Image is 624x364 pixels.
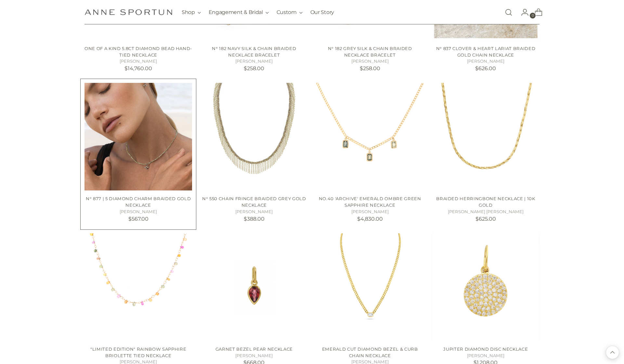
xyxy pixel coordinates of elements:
[475,65,496,71] span: $626.00
[182,5,201,19] button: Shop
[200,58,308,65] h5: [PERSON_NAME]
[322,346,418,358] a: EMERALD CUT DIAMOND BEZEL & CURB CHAIN NECKLACE
[84,83,192,190] a: N° 877 | 5 Diamond Charm Braided Gold Necklace
[502,6,515,19] a: Open search modal
[360,65,380,71] span: $258.00
[316,58,424,65] h5: [PERSON_NAME]
[84,46,192,58] a: One of a Kind 5.8ct Diamond Bead Hand-Tied Necklace
[432,58,539,65] h5: [PERSON_NAME]
[90,346,186,358] a: "Limited Edition" Rainbow Sapphire Briolette Tied Necklace
[84,58,192,65] h5: [PERSON_NAME]
[516,6,529,19] a: Go to the account page
[432,233,539,341] a: JUPITER DIAMOND DISC NECKLACE
[357,216,383,222] span: $4,830.00
[316,83,424,190] a: No.40 'Archive' Emerald Ombre Green Sapphire Necklace
[432,209,539,215] h5: [PERSON_NAME] [PERSON_NAME]
[319,196,421,208] a: No.40 'Archive' Emerald Ombre Green Sapphire Necklace
[328,46,412,58] a: N° 182 Grey Silk & Chain Braided Necklace Bracelet
[244,65,264,71] span: $258.00
[200,233,308,341] a: GARNET BEZEL PEAR NECKLACE
[128,216,149,222] span: $567.00
[436,46,536,58] a: N° 837 Clover & Heart Lariat Braided Gold Chain Necklace
[84,209,192,215] h5: [PERSON_NAME]
[244,216,265,222] span: $388.00
[212,46,296,58] a: N° 182 Navy Silk & Chain Braided Necklace Bracelet
[84,9,172,15] a: Anne Sportun Fine Jewellery
[200,209,308,215] h5: [PERSON_NAME]
[436,196,535,208] a: BRAIDED HERRINGBONE NECKLACE | 10K GOLD
[215,346,293,352] a: GARNET BEZEL PEAR NECKLACE
[316,209,424,215] h5: [PERSON_NAME]
[277,5,303,19] button: Custom
[200,353,308,359] h5: [PERSON_NAME]
[200,83,308,190] a: N° 550 Chain Fringe Braided Grey Gold Necklace
[529,6,542,19] a: Open cart modal
[310,5,334,19] a: Our Story
[432,83,539,190] a: BRAIDED HERRINGBONE NECKLACE | 10K GOLD
[530,13,536,19] span: 0
[209,5,269,19] button: Engagement & Bridal
[86,196,191,208] a: N° 877 | 5 Diamond Charm Braided Gold Necklace
[606,346,619,359] button: Back to top
[202,196,306,208] a: N° 550 Chain Fringe Braided Grey Gold Necklace
[443,346,528,352] a: JUPITER DIAMOND DISC NECKLACE
[124,65,152,71] span: $14,760.00
[432,353,539,359] h5: [PERSON_NAME]
[316,233,424,341] a: EMERALD CUT DIAMOND BEZEL & CURB CHAIN NECKLACE
[475,216,496,222] span: $625.00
